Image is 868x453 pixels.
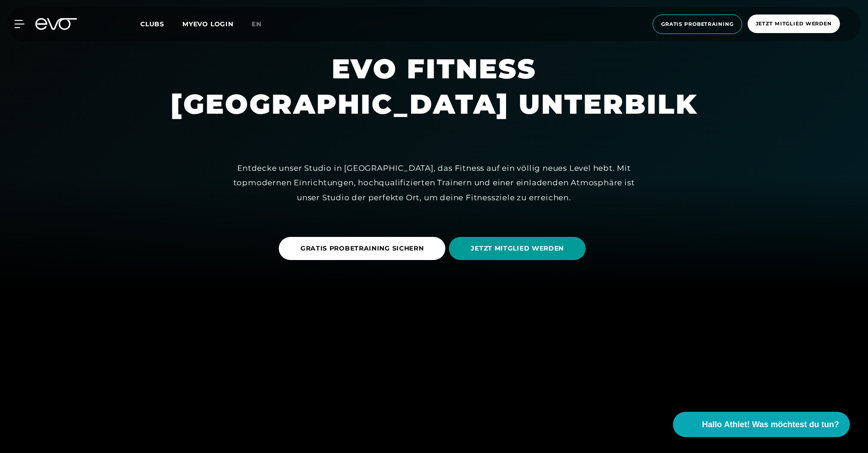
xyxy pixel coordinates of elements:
[661,20,734,28] span: Gratis Probetraining
[756,20,832,28] span: Jetzt Mitglied werden
[140,19,182,28] a: Clubs
[300,244,424,253] span: GRATIS PROBETRAINING SICHERN
[702,419,839,431] span: Hallo Athlet! Was möchtest du tun?
[140,20,164,28] span: Clubs
[230,161,638,205] div: Entdecke unser Studio in [GEOGRAPHIC_DATA], das Fitness auf ein völlig neues Level hebt. Mit topm...
[252,20,262,28] span: en
[650,14,745,34] a: Gratis Probetraining
[182,20,234,28] a: MYEVO LOGIN
[252,19,272,29] a: en
[471,244,564,253] span: JETZT MITGLIED WERDEN
[673,412,850,437] button: Hallo Athlet! Was möchtest du tun?
[449,230,589,267] a: JETZT MITGLIED WERDEN
[279,230,449,267] a: GRATIS PROBETRAINING SICHERN
[745,14,843,34] a: Jetzt Mitglied werden
[171,51,698,122] h1: EVO FITNESS [GEOGRAPHIC_DATA] UNTERBILK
